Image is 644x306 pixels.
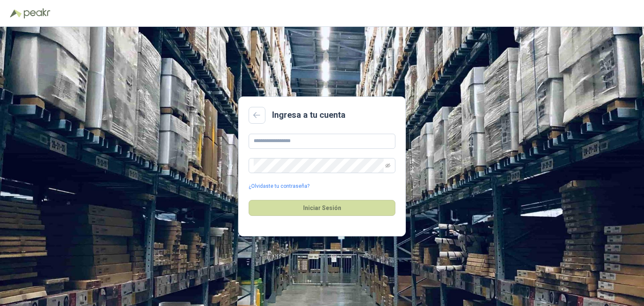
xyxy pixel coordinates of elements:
img: Logo [10,9,22,18]
h2: Ingresa a tu cuenta [272,109,345,122]
img: Peakr [23,8,50,18]
span: eye-invisible [385,163,390,168]
a: ¿Olvidaste tu contraseña? [249,182,309,190]
button: Iniciar Sesión [249,200,395,216]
